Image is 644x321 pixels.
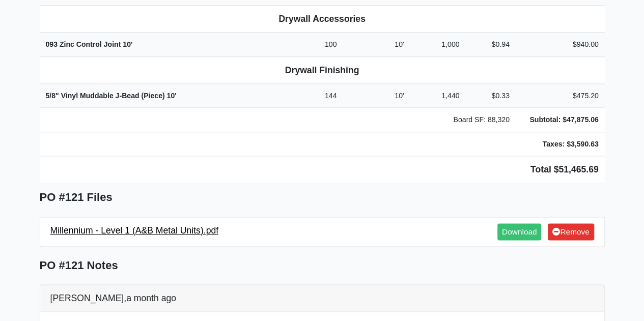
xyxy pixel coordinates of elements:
[395,92,404,100] span: 10'
[465,83,515,108] td: $0.33
[516,83,605,108] td: $475.20
[516,32,605,56] td: $940.00
[126,293,176,303] span: a month ago
[285,65,359,75] b: Drywall Finishing
[428,83,466,108] td: 1,440
[40,285,604,312] div: [PERSON_NAME],
[516,132,605,156] td: Taxes: $3,590.63
[428,32,466,56] td: 1,000
[395,40,404,48] span: 10'
[516,108,605,132] td: Subtotal: $47,875.06
[167,92,177,100] span: 10'
[278,14,366,24] b: Drywall Accessories
[465,32,515,56] td: $0.94
[50,225,219,236] a: Millennium - Level 1 (A&B Metal Units).pdf
[40,259,605,272] h5: PO #121 Notes
[308,83,353,108] td: 144
[123,40,132,48] span: 10'
[46,92,177,100] strong: 5/8" Vinyl Muddable J-Bead (Piece)
[46,40,133,48] strong: 093 Zinc Control Joint
[40,191,605,204] h5: PO #121 Files
[548,223,594,240] a: Remove
[453,115,509,124] span: Board SF: 88,320
[40,156,605,183] td: Total $51,465.69
[497,223,541,240] a: Download
[308,32,353,56] td: 100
